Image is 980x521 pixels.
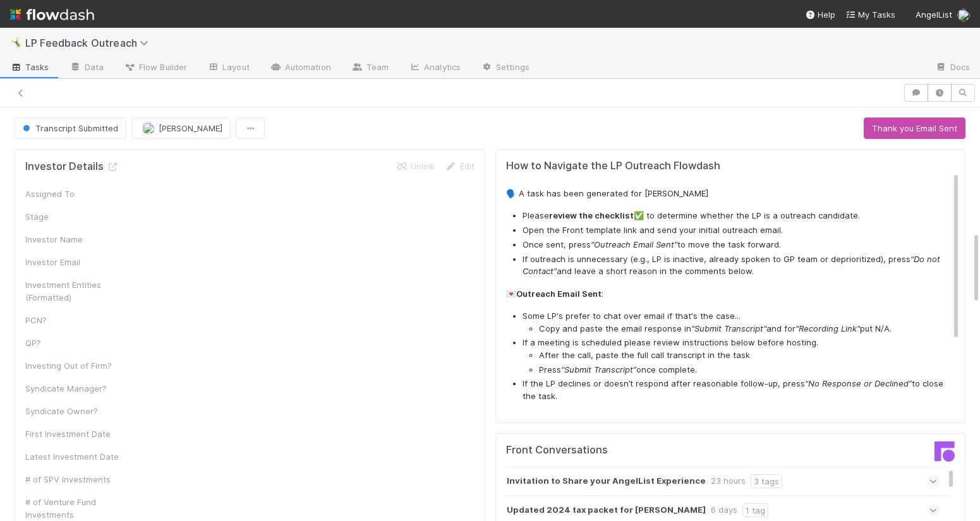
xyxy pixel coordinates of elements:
[159,123,222,133] span: [PERSON_NAME]
[691,323,766,333] em: "Submit Transcript"
[805,8,835,21] div: Help
[864,117,965,139] button: Thank you Email Sent
[591,239,677,249] em: "Outreach Email Sent”
[549,210,634,220] strong: review the checklist
[10,37,23,48] span: 🤸‍♂️
[114,58,197,78] a: Flow Builder
[341,58,399,78] a: Team
[445,161,475,171] a: Edit
[25,382,120,395] div: Syndicate Manager?
[131,117,231,139] button: [PERSON_NAME]
[25,473,120,486] div: # of SPV Investments
[845,8,895,21] a: My Tasks
[845,9,895,20] span: My Tasks
[25,450,120,463] div: Latest Investment Date
[925,58,980,78] a: Docs
[523,253,950,278] li: If outreach is unnecessary (e.g., LP is inactive, already spoken to GP team or deprioritized), pr...
[260,58,341,78] a: Automation
[20,123,118,133] span: Transcript Submitted
[507,503,706,517] strong: Updated 2024 tax packet for [PERSON_NAME]
[25,314,120,326] div: PCN?
[25,160,119,173] h5: Investor Details
[507,474,706,488] strong: Invitation to Share your AngelList Experience
[742,503,768,517] div: 1 tag
[25,428,120,440] div: First Investment Date
[197,58,260,78] a: Layout
[25,256,120,268] div: Investor Email
[523,239,950,251] li: Once sent, press to move the task forward.
[916,9,952,20] span: AngelList
[25,37,155,49] span: LP Feedback Outreach
[399,58,471,78] a: Analytics
[10,4,94,25] img: logo-inverted-e16ddd16eac7371096b0.svg
[124,61,187,73] span: Flow Builder
[25,278,120,304] div: Investment Entities (Formatted)
[142,122,155,135] img: avatar_a8b9208c-77c1-4b07-b461-d8bc701f972e.png
[516,289,602,299] strong: Outreach Email Sent
[935,441,955,462] img: front-logo-b4b721b83371efbadf0a.svg
[523,210,950,222] li: Please ✅ to determine whether the LP is a outreach candidate.
[539,323,950,335] li: Copy and paste the email response in and for put N/A.
[506,444,721,457] h5: Front Conversations
[59,58,114,78] a: Data
[10,61,49,73] span: Tasks
[561,364,636,374] em: “Submit Transcript”
[539,364,950,376] li: Press once complete.
[25,188,120,200] div: Assigned To
[523,337,950,376] li: If a meeting is scheduled please review instructions below before hosting.
[506,188,950,200] p: 🗣️ A task has been generated for [PERSON_NAME]
[795,323,860,333] em: "Recording Link"
[539,349,950,362] li: After the call, paste the full call transcript in the task
[711,503,737,517] div: 6 days
[25,359,120,372] div: Investing Out of Firm?
[523,310,950,335] li: Some LP's prefer to chat over email if that's the case...
[711,474,746,488] div: 23 hours
[15,117,126,139] button: Transcript Submitted
[25,210,120,223] div: Stage
[523,378,950,402] li: If the LP declines or doesn’t respond after reasonable follow-up, press to close the task.
[523,224,950,237] li: Open the Front template link and send your initial outreach email.
[957,9,970,21] img: avatar_5d51780c-77ad-4a9d-a6ed-b88b2c284079.png
[25,496,120,521] div: # of Venture Fund Investments
[25,337,120,349] div: QP?
[25,405,120,417] div: Syndicate Owner?
[805,378,912,388] em: “No Response or Declined”
[751,474,782,488] div: 3 tags
[506,288,950,301] p: 💌 :
[471,58,540,78] a: Settings
[506,160,950,172] h5: How to Navigate the LP Outreach Flowdash
[25,233,120,246] div: Investor Name
[396,161,435,171] a: Unlink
